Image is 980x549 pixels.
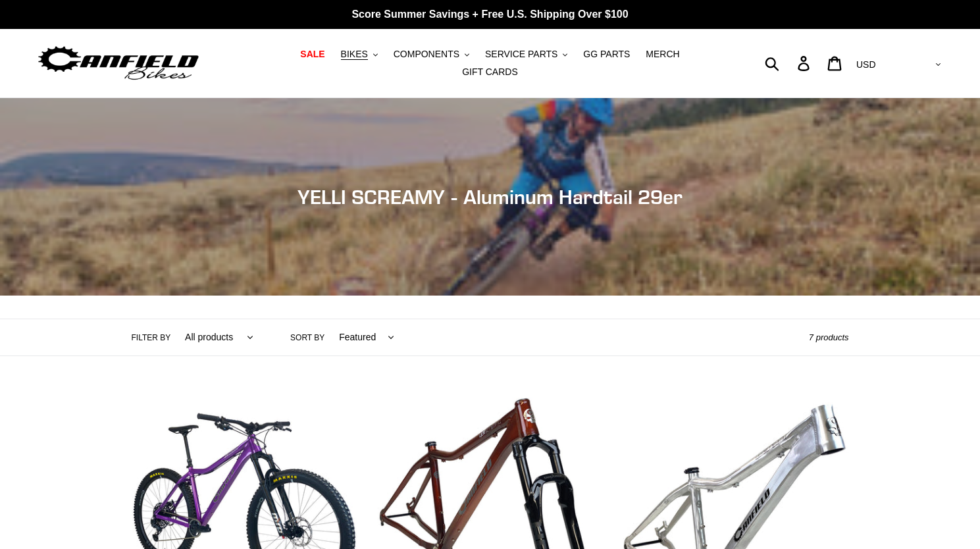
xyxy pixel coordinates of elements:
[809,332,849,342] span: 7 products
[772,49,806,78] input: Search
[646,49,679,60] span: MERCH
[341,49,368,60] span: BIKES
[462,66,518,78] span: GIFT CARDS
[300,49,324,60] span: SALE
[294,45,331,63] a: SALE
[394,49,459,60] span: COMPONENTS
[485,49,557,60] span: SERVICE PARTS
[577,45,636,63] a: GG PARTS
[455,63,525,81] a: GIFT CARDS
[478,45,574,63] button: SERVICE PARTS
[297,185,683,209] span: YELLI SCREAMY - Aluminum Hardtail 29er
[290,332,324,344] label: Sort by
[132,332,171,344] label: Filter by
[387,45,476,63] button: COMPONENTS
[36,43,201,84] img: Canfield Bikes
[334,45,384,63] button: BIKES
[583,49,630,60] span: GG PARTS
[639,45,686,63] a: MERCH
